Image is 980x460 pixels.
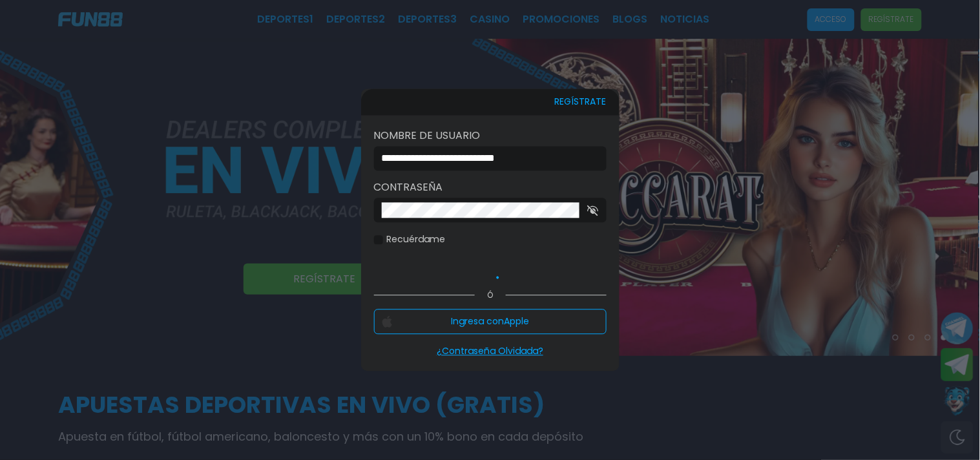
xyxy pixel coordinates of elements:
[374,180,607,196] label: Contraseña
[374,309,607,335] button: Ingresa conApple
[374,233,446,247] label: Recuérdame
[374,290,607,302] p: Ó
[555,89,607,116] button: REGÍSTRATE
[374,345,607,359] p: ¿Contraseña Olvidada?
[374,129,607,144] label: Nombre de usuario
